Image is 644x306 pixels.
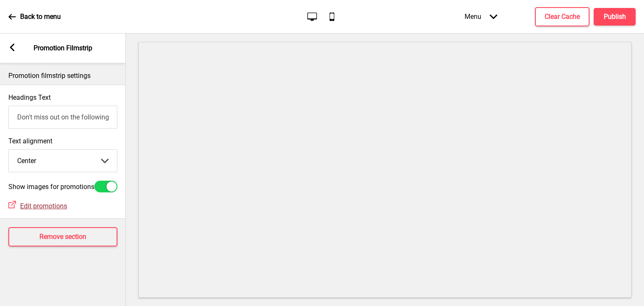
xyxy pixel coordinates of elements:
[535,7,589,26] button: Clear Cache
[39,232,86,241] h4: Remove section
[8,227,117,246] button: Remove section
[8,183,94,191] label: Show images for promotions
[8,93,51,101] label: Headings Text
[604,12,626,21] h4: Publish
[456,4,506,29] div: Menu
[16,202,67,210] a: Edit promotions
[20,12,61,21] p: Back to menu
[34,44,92,53] p: Promotion Filmstrip
[8,71,117,80] p: Promotion filmstrip settings
[8,137,117,145] label: Text alignment
[8,5,61,28] a: Back to menu
[20,202,67,210] span: Edit promotions
[594,8,636,26] button: Publish
[545,12,580,21] h4: Clear Cache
